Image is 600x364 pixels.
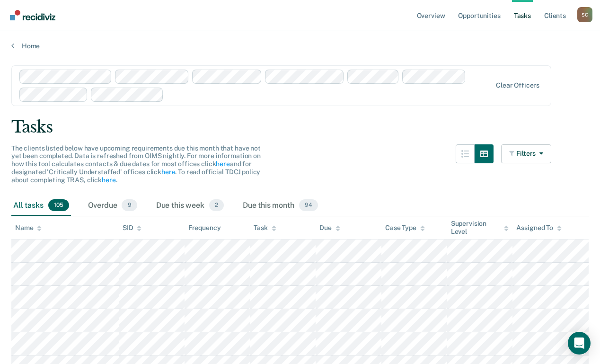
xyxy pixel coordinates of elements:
div: All tasks105 [11,195,71,216]
a: here [216,160,229,168]
div: Due this week2 [154,195,226,216]
div: Open Intercom Messenger [568,332,591,355]
div: Clear officers [496,81,539,89]
button: Profile dropdown button [577,7,592,22]
div: Assigned To [516,224,561,232]
a: here [102,176,115,184]
span: 9 [122,199,137,212]
div: Name [15,224,42,232]
div: SID [123,224,142,232]
div: Due [319,224,340,232]
a: here [161,168,175,176]
span: The clients listed below have upcoming requirements due this month that have not yet been complet... [11,144,261,184]
div: Due this month94 [241,195,320,216]
img: Recidiviz [10,10,55,20]
div: S C [577,7,592,22]
div: Task [254,224,276,232]
div: Case Type [385,224,425,232]
span: 94 [299,199,318,212]
a: Home [11,42,589,50]
span: 105 [48,199,69,212]
div: Tasks [11,117,589,137]
button: Filters [501,144,551,163]
span: 2 [209,199,224,212]
div: Supervision Level [451,220,509,236]
div: Overdue9 [86,195,139,216]
div: Frequency [188,224,221,232]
